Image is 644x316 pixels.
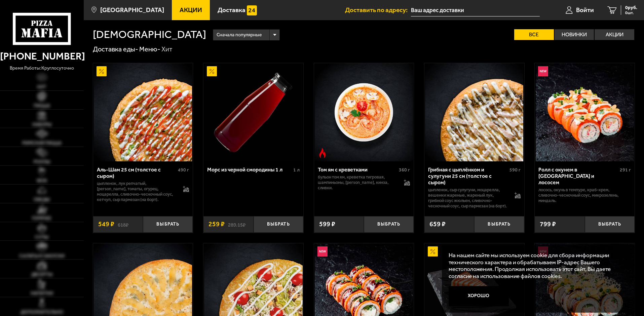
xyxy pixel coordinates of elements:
p: лосось, окунь в темпуре, краб-крем, сливочно-чесночный соус, микрозелень, миндаль. [538,187,631,203]
s: 618 ₽ [118,221,128,228]
img: Новинка [317,246,328,256]
span: Напитки [31,291,53,296]
img: Акционный [207,66,217,76]
span: Десерты [31,272,52,277]
span: Супы [35,235,48,240]
p: На нашем сайте мы используем cookie для сбора информации технического характера и обрабатываем IP... [449,252,624,280]
a: Меню- [139,45,160,53]
img: Том ям с креветками [315,63,413,161]
label: Все [514,29,554,40]
button: Выбрать [143,216,193,233]
span: Доставка [218,7,245,13]
span: WOK [37,179,47,183]
span: Войти [576,7,594,13]
div: Ролл с окунем в [GEOGRAPHIC_DATA] и лососем [538,166,618,186]
label: Новинки [555,29,594,40]
button: Выбрать [474,216,524,233]
span: 659 ₽ [429,221,446,228]
span: Доставить по адресу: [345,7,411,13]
span: 1 л [293,167,300,173]
span: Римская пицца [22,141,62,146]
span: 360 г [399,167,410,173]
span: 490 г [178,167,189,173]
button: Выбрать [254,216,303,233]
div: Хит [161,45,173,54]
div: Морс из черной смородины 1 л [207,166,292,173]
img: Аль-Шам 25 см (толстое с сыром) [94,63,192,161]
span: 0 шт. [625,11,637,15]
img: Грибная с цыплёнком и сулугуни 25 см (толстое с сыром) [425,63,523,161]
img: 15daf4d41897b9f0e9f617042186c801.svg [247,5,257,15]
div: Аль-Шам 25 см (толстое с сыром) [97,166,177,179]
a: НовинкаРолл с окунем в темпуре и лососем [535,63,635,161]
span: 0 руб. [625,5,637,10]
button: Выбрать [364,216,414,233]
span: 549 ₽ [98,221,114,228]
span: Акции [180,7,202,13]
img: Новинка [538,66,548,76]
button: Хорошо [449,286,509,306]
span: Обеды [34,197,50,202]
img: Акционный [97,66,107,76]
span: 599 ₽ [319,221,335,228]
p: цыпленок, лук репчатый, [PERSON_NAME], томаты, огурец, моцарелла, сливочно-чесночный соус, кетчуп... [97,181,177,202]
span: Горячее [32,216,51,221]
p: цыпленок, сыр сулугуни, моцарелла, вешенки жареные, жареный лук, грибной соус Жюльен, сливочно-че... [428,187,508,209]
span: 799 ₽ [540,221,556,228]
a: Грибная с цыплёнком и сулугуни 25 см (толстое с сыром) [424,63,524,161]
img: Морс из черной смородины 1 л [204,63,302,161]
span: Роллы [34,160,50,164]
span: Дополнительно [21,310,63,315]
img: Акционный [428,246,438,256]
span: [GEOGRAPHIC_DATA] [100,7,164,13]
a: Доставка еды- [93,45,138,53]
img: Острое блюдо [317,148,328,158]
span: 590 г [509,167,521,173]
span: Хит [37,85,46,89]
span: Пицца [34,104,50,108]
span: Салаты и закуски [19,254,65,259]
span: Наборы [32,122,51,127]
div: Грибная с цыплёнком и сулугуни 25 см (толстое с сыром) [428,166,508,186]
h1: [DEMOGRAPHIC_DATA] [93,29,206,40]
button: Выбрать [585,216,635,233]
p: бульон том ям, креветка тигровая, шампиньоны, [PERSON_NAME], кинза, сливки. [318,174,397,191]
label: Акции [595,29,634,40]
img: Ролл с окунем в темпуре и лососем [536,63,634,161]
s: 289.15 ₽ [228,221,245,228]
input: Ваш адрес доставки [411,4,540,16]
a: АкционныйАль-Шам 25 см (толстое с сыром) [93,63,193,161]
div: Том ям с креветками [318,166,397,173]
a: АкционныйМорс из черной смородины 1 л [203,63,303,161]
span: 291 г [620,167,631,173]
span: Сначала популярные [217,29,262,41]
a: Острое блюдоТом ям с креветками [314,63,414,161]
span: 259 ₽ [209,221,225,228]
